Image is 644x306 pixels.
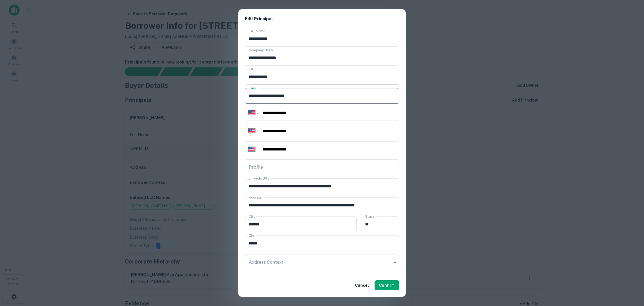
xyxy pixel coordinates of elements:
[238,9,406,29] h2: Edit Principal
[353,280,371,290] button: Cancel
[249,233,254,238] label: Zip
[616,261,644,288] iframe: Chat Widget
[365,214,374,219] label: State
[249,86,258,90] label: Email
[249,29,265,33] label: Full Name
[249,67,256,71] label: Title
[375,280,399,290] button: Confirm
[249,48,274,52] label: Company Name
[249,214,255,219] label: City
[249,195,262,200] label: Address
[249,176,269,181] label: LinkedIn URL
[245,255,399,270] div: ​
